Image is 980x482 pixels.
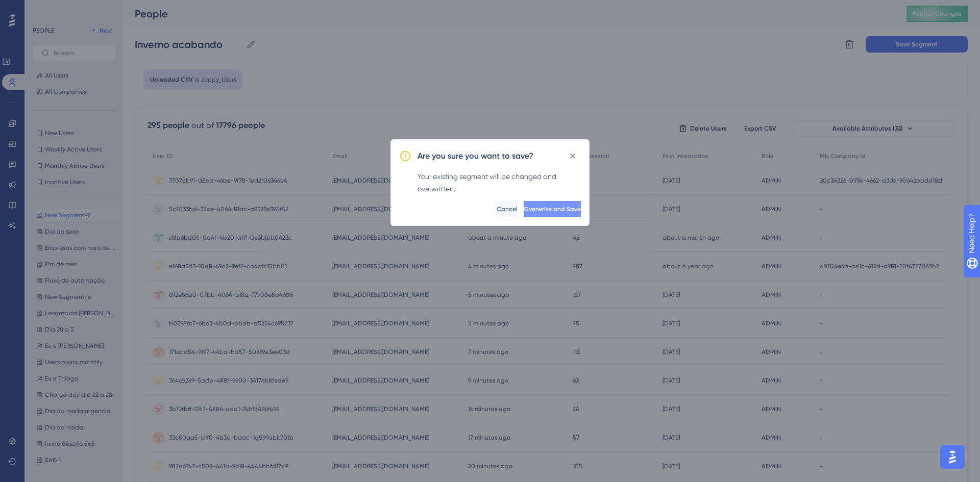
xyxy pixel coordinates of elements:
h2: Are you sure you want to save? [418,150,533,162]
span: Need Help? [24,3,64,15]
span: Cancel [497,205,518,213]
span: Overwrite and Save [524,205,581,213]
div: Your existing segment will be changed and overwritten. [418,170,581,195]
iframe: UserGuiding AI Assistant Launcher [937,442,968,472]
